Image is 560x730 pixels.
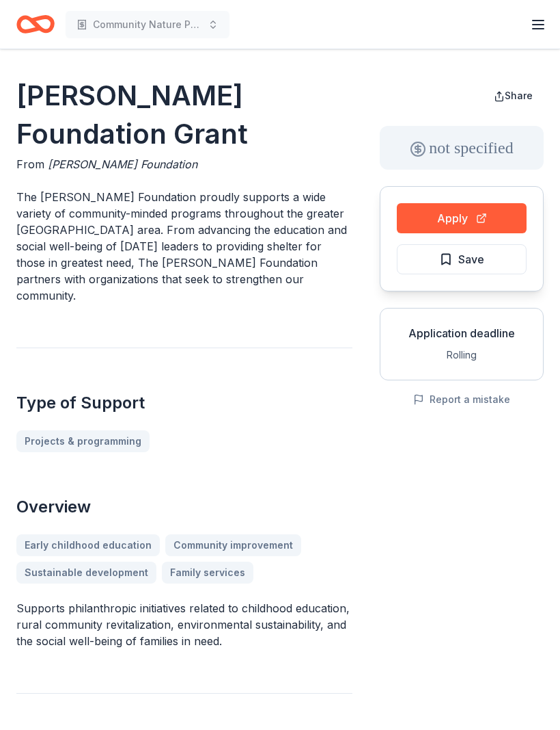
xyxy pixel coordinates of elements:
[16,77,352,153] h1: [PERSON_NAME] Foundation Grant
[391,347,532,363] div: Rolling
[380,126,544,170] div: not specified
[66,11,229,38] button: Community Nature Park Improvement
[16,392,352,414] h2: Type of Support
[16,496,352,518] h2: Overview
[397,203,527,233] button: Apply
[397,244,527,274] button: Save
[505,90,533,101] span: Share
[16,430,150,452] a: Projects & programming
[16,189,352,304] p: The [PERSON_NAME] Foundation proudly supports a wide variety of community-minded programs through...
[16,8,55,40] a: Home
[93,16,202,33] span: Community Nature Park Improvement
[413,391,510,408] button: Report a mistake
[16,156,352,172] div: From
[483,82,544,109] button: Share
[391,325,532,341] div: Application deadline
[48,157,197,171] span: [PERSON_NAME] Foundation
[16,600,352,649] p: Supports philanthropic initiatives related to childhood education, rural community revitalization...
[458,250,484,268] span: Save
